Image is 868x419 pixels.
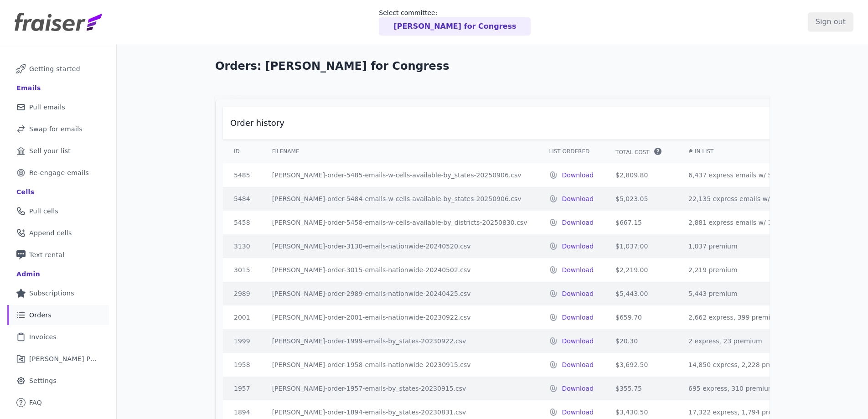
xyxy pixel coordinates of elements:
[261,187,538,211] td: [PERSON_NAME]-order-5484-emails-w-cells-available-by_states-20250906.csv
[223,282,261,305] td: 2989
[261,305,538,329] td: [PERSON_NAME]-order-2001-emails-nationwide-20230922.csv
[261,282,538,305] td: [PERSON_NAME]-order-2989-emails-nationwide-20240425.csv
[562,408,594,417] a: Download
[15,13,102,31] img: Fraiser Logo
[562,313,594,322] a: Download
[604,258,677,282] td: $2,219.00
[615,149,650,156] span: Total Cost
[562,265,594,274] a: Download
[223,187,261,211] td: 5484
[215,59,770,73] h1: Orders: [PERSON_NAME] for Congress
[223,377,261,400] td: 1957
[29,146,71,155] span: Sell your list
[29,332,57,341] span: Invoices
[562,360,594,369] a: Download
[261,140,538,163] th: Filename
[223,211,261,234] td: 5458
[604,282,677,305] td: $5,443.00
[29,354,98,363] span: [PERSON_NAME] Performance
[29,376,57,385] span: Settings
[562,336,594,346] a: Download
[16,83,41,93] div: Emails
[604,329,677,353] td: $20.30
[604,187,677,211] td: $5,023.05
[223,353,261,377] td: 1958
[393,21,516,32] p: [PERSON_NAME] for Congress
[29,103,65,112] span: Pull emails
[29,168,89,177] span: Re-engage emails
[29,64,80,73] span: Getting started
[7,305,109,325] a: Orders
[604,377,677,400] td: $355.75
[261,377,538,400] td: [PERSON_NAME]-order-1957-emails-by_states-20230915.csv
[7,141,109,161] a: Sell your list
[7,163,109,183] a: Re-engage emails
[7,245,109,265] a: Text rental
[223,140,261,163] th: ID
[7,349,109,369] a: [PERSON_NAME] Performance
[29,289,74,298] span: Subscriptions
[29,398,42,407] span: FAQ
[562,289,594,298] a: Download
[7,393,109,413] a: FAQ
[261,353,538,377] td: [PERSON_NAME]-order-1958-emails-nationwide-20230915.csv
[562,171,594,180] a: Download
[379,8,531,17] p: Select committee:
[562,218,594,227] a: Download
[29,228,72,238] span: Append cells
[604,163,677,187] td: $2,809.80
[7,201,109,221] a: Pull cells
[604,305,677,329] td: $659.70
[562,194,594,203] a: Download
[261,258,538,282] td: [PERSON_NAME]-order-3015-emails-nationwide-20240502.csv
[29,310,52,320] span: Orders
[261,163,538,187] td: [PERSON_NAME]-order-5485-emails-w-cells-available-by_states-20250906.csv
[562,242,594,251] a: Download
[261,234,538,258] td: [PERSON_NAME]-order-3130-emails-nationwide-20240520.csv
[808,12,853,31] input: Sign out
[538,140,604,163] th: List Ordered
[604,353,677,377] td: $3,692.50
[379,8,531,36] a: Select committee: [PERSON_NAME] for Congress
[7,119,109,139] a: Swap for emails
[604,211,677,234] td: $667.15
[223,305,261,329] td: 2001
[29,124,83,134] span: Swap for emails
[223,234,261,258] td: 3130
[7,97,109,117] a: Pull emails
[7,283,109,303] a: Subscriptions
[16,187,34,197] div: Cells
[7,371,109,391] a: Settings
[261,329,538,353] td: [PERSON_NAME]-order-1999-emails-by_states-20230922.csv
[7,223,109,243] a: Append cells
[223,329,261,353] td: 1999
[7,327,109,347] a: Invoices
[261,211,538,234] td: [PERSON_NAME]-order-5458-emails-w-cells-available-by_districts-20250830.csv
[29,207,58,216] span: Pull cells
[562,384,594,393] a: Download
[223,163,261,187] td: 5485
[604,234,677,258] td: $1,037.00
[7,59,109,79] a: Getting started
[29,250,65,259] span: Text rental
[16,269,40,279] div: Admin
[223,258,261,282] td: 3015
